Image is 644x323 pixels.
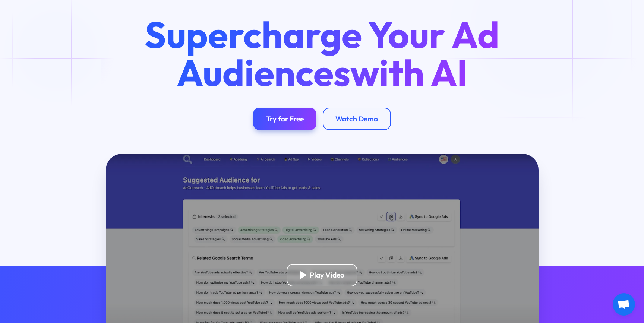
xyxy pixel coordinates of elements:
[613,293,635,316] a: Deschideți chat-ul
[350,49,468,96] span: with AI
[335,114,378,123] div: Watch Demo
[266,114,304,123] div: Try for Free
[130,16,514,92] h1: Supercharge Your Ad Audiences
[253,108,316,130] a: Try for Free
[310,270,344,279] div: Play Video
